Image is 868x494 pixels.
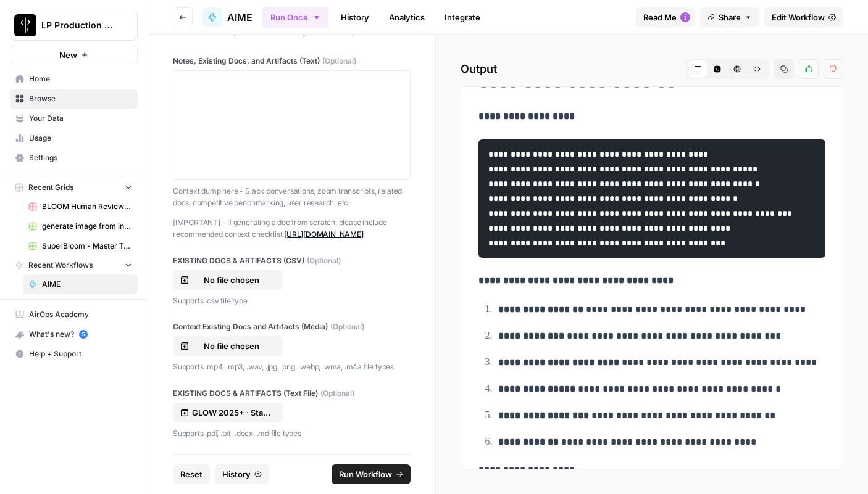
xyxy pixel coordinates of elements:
button: Read Me [636,7,695,27]
span: Settings [29,152,132,163]
a: Settings [10,148,138,168]
span: History [222,468,251,480]
span: Edit Workflow [772,11,825,23]
span: Share [719,11,741,23]
button: Run Workflow [332,464,411,484]
a: AirOps Academy [10,305,138,324]
button: Recent Workflows [10,256,138,274]
a: SuperBloom - Master Topic List [23,236,138,256]
span: Help + Support [29,348,132,360]
label: EXISTING DOCS & ARTIFACTS (CSV) [173,255,411,266]
button: Recent Grids [10,178,138,197]
span: (Optional) [320,388,354,399]
a: AIME [202,7,252,27]
p: No file chosen [192,274,271,286]
span: (Optional) [330,321,364,332]
span: BLOOM Human Review (ver2) [42,201,132,212]
button: What's new? 5 [10,324,138,344]
a: Analytics [382,7,432,27]
a: AIME [23,274,138,294]
span: AirOps Academy [29,309,132,320]
div: What's new? [10,325,137,344]
span: Reset [180,468,202,480]
span: AIME [42,279,132,290]
button: No file chosen [173,270,283,290]
p: No file chosen [192,340,271,352]
button: Help + Support [10,344,138,364]
span: Recent Workflows [28,260,93,271]
p: Context dump here - Slack conversations, zoom transcripts, related docs, competitive benchmarking... [173,185,411,209]
h2: Output [461,59,843,79]
button: Share [700,7,759,27]
a: Home [10,69,138,89]
button: Run Once [262,7,328,28]
p: Supports .csv file type [173,295,411,307]
span: Your Data [29,113,132,124]
span: AIME [227,10,252,25]
a: BLOOM Human Review (ver2) [23,197,138,216]
span: (Optional) [307,255,341,266]
button: New [10,46,138,64]
a: generate image from input image (copyright tests) duplicate Grid [23,216,138,236]
a: 5 [79,330,88,339]
span: New [59,49,77,61]
button: Reset [173,464,210,484]
a: Integrate [437,7,488,27]
text: 5 [81,331,85,337]
p: GLOW 2025+ · Status Update Version.pdf [192,406,271,419]
button: No file chosen [173,336,283,356]
label: EXISTING DOCS & ARTIFACTS (Text File) [173,388,411,399]
label: Notes, Existing Docs, and Artifacts (Text) [173,56,411,67]
p: Supports .pdf, .txt, .docx, .md file types [173,427,411,440]
span: LP Production Workloads [41,19,116,31]
span: generate image from input image (copyright tests) duplicate Grid [42,221,132,232]
span: Read Me [643,11,677,23]
a: History [333,7,377,27]
p: Supports .mp4, .mp3, .wav, .jpg, .png, .webp, .wma, .m4a file types [173,361,411,373]
button: History [215,464,269,484]
span: SuperBloom - Master Topic List [42,241,132,252]
span: Usage [29,133,132,144]
a: [URL][DOMAIN_NAME] [284,229,364,239]
a: Edit Workflow [764,7,843,27]
p: [IMPORTANT] - If generating a doc from scratch, please include recommended context checklist: [173,216,411,241]
span: Run Workflow [339,468,392,480]
a: Usage [10,128,138,148]
span: Home [29,73,132,84]
span: Browse [29,93,132,104]
span: Recent Grids [28,182,73,193]
a: Your Data [10,109,138,128]
span: (Optional) [322,56,356,67]
img: LP Production Workloads Logo [14,14,36,36]
button: Workspace: LP Production Workloads [10,10,138,41]
button: GLOW 2025+ · Status Update Version.pdf [173,403,283,422]
a: Browse [10,89,138,109]
label: Context Existing Docs and Artifacts (Media) [173,321,411,332]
